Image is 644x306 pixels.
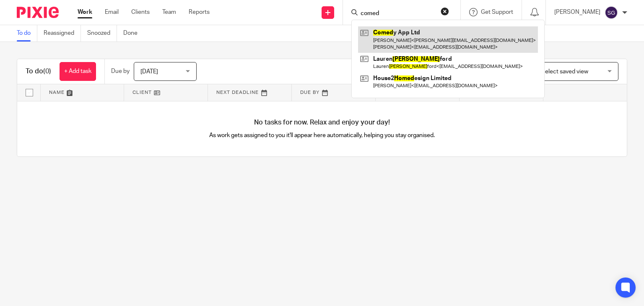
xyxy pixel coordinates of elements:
[441,7,449,16] button: Clear
[123,25,144,41] a: Done
[140,69,158,75] span: [DATE]
[554,8,600,16] p: [PERSON_NAME]
[131,8,150,16] a: Clients
[481,9,513,15] span: Get Support
[26,67,51,76] h1: To do
[605,6,618,19] img: svg%3E
[162,8,176,16] a: Team
[17,25,37,41] a: To do
[360,10,435,18] input: Search
[17,118,627,127] h4: No tasks for now. Relax and enjoy your day!
[17,7,59,18] img: Pixie
[44,25,81,41] a: Reassigned
[189,8,210,16] a: Reports
[43,68,51,75] span: (0)
[170,131,475,140] p: As work gets assigned to you it'll appear here automatically, helping you stay organised.
[60,62,96,81] a: + Add task
[87,25,117,41] a: Snoozed
[78,8,92,16] a: Work
[541,69,588,75] span: Select saved view
[105,8,119,16] a: Email
[111,67,130,75] p: Due by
